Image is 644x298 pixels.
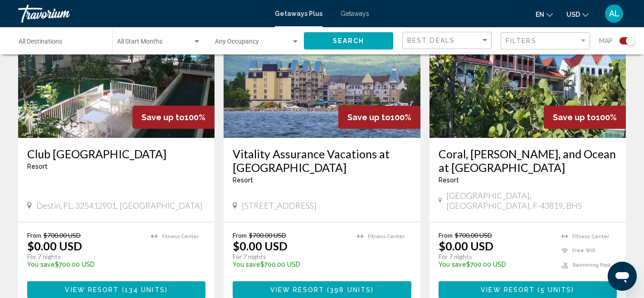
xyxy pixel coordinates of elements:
span: Destin, FL, 325412901, [GEOGRAPHIC_DATA] [36,200,203,210]
span: Save up to [347,112,390,122]
a: Club [GEOGRAPHIC_DATA] [27,147,205,161]
button: Search [304,32,393,49]
span: Free Wifi [572,248,595,254]
span: ( ) [324,287,374,294]
mat-select: Sort by [407,37,489,44]
span: Save up to [141,112,185,122]
p: For 7 nights [233,253,347,261]
button: Change currency [566,8,589,21]
span: ( ) [535,287,574,294]
span: ( ) [119,287,168,294]
button: View Resort(5 units) [439,281,617,298]
button: View Resort(134 units) [27,281,205,298]
span: $700.00 USD [455,231,492,239]
span: Map [599,34,613,47]
span: Swimming Pool [572,262,610,268]
span: From [27,231,41,239]
span: USD [566,11,580,18]
span: [STREET_ADDRESS] [242,200,317,210]
span: $700.00 USD [249,231,286,239]
span: Fitness Center [368,234,405,239]
span: Fitness Center [162,234,199,239]
span: Fitness Center [572,234,609,239]
span: You save [233,261,260,268]
p: $700.00 USD [233,261,347,268]
div: 100% [544,106,626,129]
p: For 7 nights [439,253,552,261]
span: en [536,11,544,18]
span: From [439,231,453,239]
button: View Resort(398 units) [233,281,411,298]
a: Vitality Assurance Vacations at [GEOGRAPHIC_DATA] [233,147,411,174]
span: Resort [27,163,48,170]
span: 134 units [125,287,165,294]
span: 5 units [541,287,572,294]
a: Getaways [341,10,369,17]
button: User Menu [602,4,626,23]
a: Coral, [PERSON_NAME], and Ocean at [GEOGRAPHIC_DATA] [439,147,617,174]
span: View Resort [270,287,324,294]
div: 100% [338,106,420,129]
span: View Resort [65,287,119,294]
a: Travorium [18,5,266,23]
span: You save [27,261,55,268]
button: Filter [501,32,590,50]
span: Search [333,38,365,45]
span: Resort [233,176,253,184]
span: Save up to [553,112,596,122]
button: Change language [536,8,553,21]
p: $0.00 USD [439,239,493,253]
span: Best Deals [407,37,455,44]
span: You save [439,261,466,268]
p: $0.00 USD [27,239,82,253]
span: 398 units [330,287,371,294]
iframe: Button to launch messaging window [608,262,637,291]
span: Filters [506,37,537,44]
div: 100% [132,106,215,129]
span: Resort [439,176,459,184]
span: View Resort [481,287,535,294]
p: For 7 nights [27,253,142,261]
a: Getaways Plus [275,10,322,17]
span: [GEOGRAPHIC_DATA], [GEOGRAPHIC_DATA], F-43819, BHS [446,191,617,210]
span: AL [609,9,620,18]
p: $700.00 USD [27,261,142,268]
p: $700.00 USD [439,261,552,268]
span: $700.00 USD [44,231,81,239]
span: From [233,231,247,239]
p: $0.00 USD [233,239,288,253]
